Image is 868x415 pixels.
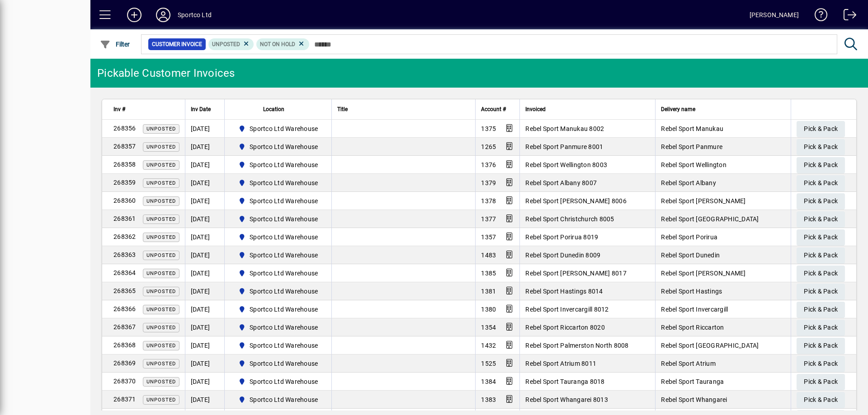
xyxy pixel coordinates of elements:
[804,176,838,191] span: Pick & Pack
[661,342,759,349] span: Rebel Sport [GEOGRAPHIC_DATA]
[235,232,322,242] span: Sportco Ltd Warehouse
[525,396,608,403] span: Rebel Sport Whangarei 8013
[525,143,603,150] span: Rebel Sport Panmure 8001
[661,378,724,385] span: Rebel Sport Tauranga
[235,286,322,297] span: Sportco Ltd Warehouse
[152,40,202,49] span: Customer Invoice
[481,306,496,313] span: 1380
[525,104,650,114] div: Invoiced
[235,159,322,170] span: Sportco Ltd Warehouse
[797,302,845,318] button: Pick & Pack
[661,197,745,205] span: Rebel Sport [PERSON_NAME]
[525,161,607,168] span: Rebel Sport Wellington 8003
[804,121,838,136] span: Pick & Pack
[113,215,136,222] span: 268361
[185,300,224,318] td: [DATE]
[185,228,224,246] td: [DATE]
[146,397,176,403] span: Unposted
[235,214,322,224] span: Sportco Ltd Warehouse
[661,179,716,187] span: Rebel Sport Albany
[661,143,722,150] span: Rebel Sport Panmure
[525,270,627,277] span: Rebel Sport [PERSON_NAME] 8017
[804,356,838,371] span: Pick & Pack
[804,392,838,407] span: Pick & Pack
[797,392,845,408] button: Pick & Pack
[146,307,176,312] span: Unposted
[481,143,496,150] span: 1265
[235,268,322,279] span: Sportco Ltd Warehouse
[481,288,496,295] span: 1381
[797,284,845,300] button: Pick & Pack
[208,38,254,50] mat-chip: Customer Invoice Status: Unposted
[661,288,722,295] span: Rebel Sport Hastings
[481,215,496,223] span: 1377
[797,139,845,155] button: Pick & Pack
[250,178,318,187] span: Sportco Ltd Warehouse
[250,124,318,133] span: Sportco Ltd Warehouse
[804,374,838,389] span: Pick & Pack
[750,8,799,22] div: [PERSON_NAME]
[235,250,322,261] span: Sportco Ltd Warehouse
[250,305,318,314] span: Sportco Ltd Warehouse
[235,340,322,351] span: Sportco Ltd Warehouse
[525,252,600,259] span: Rebel Sport Dunedin 8009
[797,229,845,246] button: Pick & Pack
[146,198,176,204] span: Unposted
[185,210,224,228] td: [DATE]
[804,266,838,281] span: Pick & Pack
[250,395,318,404] span: Sportco Ltd Warehouse
[146,289,176,294] span: Unposted
[146,144,176,150] span: Unposted
[481,197,496,205] span: 1378
[113,359,136,367] span: 268369
[146,270,176,276] span: Unposted
[804,248,838,263] span: Pick & Pack
[797,211,845,228] button: Pick & Pack
[481,396,496,403] span: 1383
[185,354,224,373] td: [DATE]
[661,233,717,241] span: Rebel Sport Porirua
[178,8,212,22] div: Sportco Ltd
[250,341,318,350] span: Sportco Ltd Warehouse
[185,192,224,210] td: [DATE]
[146,252,176,258] span: Unposted
[797,356,845,372] button: Pick & Pack
[661,125,723,132] span: Rebel Sport Manukau
[481,125,496,132] span: 1375
[185,318,224,336] td: [DATE]
[481,324,496,331] span: 1354
[146,180,176,186] span: Unposted
[525,197,627,205] span: Rebel Sport [PERSON_NAME] 8006
[146,234,176,240] span: Unposted
[235,177,322,188] span: Sportco Ltd Warehouse
[235,322,322,333] span: Sportco Ltd Warehouse
[525,342,628,349] span: Rebel Sport Palmerston North 8008
[525,125,604,132] span: Rebel Sport Manukau 8002
[256,38,309,50] mat-chip: Hold Status: Not On Hold
[185,156,224,174] td: [DATE]
[525,233,598,241] span: Rebel Sport Porirua 8019
[525,324,605,331] span: Rebel Sport Riccarton 8020
[149,7,178,23] button: Profile
[113,287,136,294] span: 268365
[250,377,318,386] span: Sportco Ltd Warehouse
[661,306,728,313] span: Rebel Sport Invercargill
[185,120,224,138] td: [DATE]
[100,41,130,48] span: Filter
[661,270,745,277] span: Rebel Sport [PERSON_NAME]
[146,361,176,367] span: Unposted
[260,41,295,47] span: Not On Hold
[113,341,136,349] span: 268368
[113,251,136,258] span: 268363
[804,284,838,299] span: Pick & Pack
[797,247,845,264] button: Pick & Pack
[146,379,176,385] span: Unposted
[797,121,845,137] button: Pick & Pack
[837,2,857,31] a: Logout
[185,373,224,391] td: [DATE]
[235,196,322,206] span: Sportco Ltd Warehouse
[185,174,224,192] td: [DATE]
[212,41,240,47] span: Unposted
[661,104,695,114] span: Delivery name
[661,360,716,367] span: Rebel Sport Atrium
